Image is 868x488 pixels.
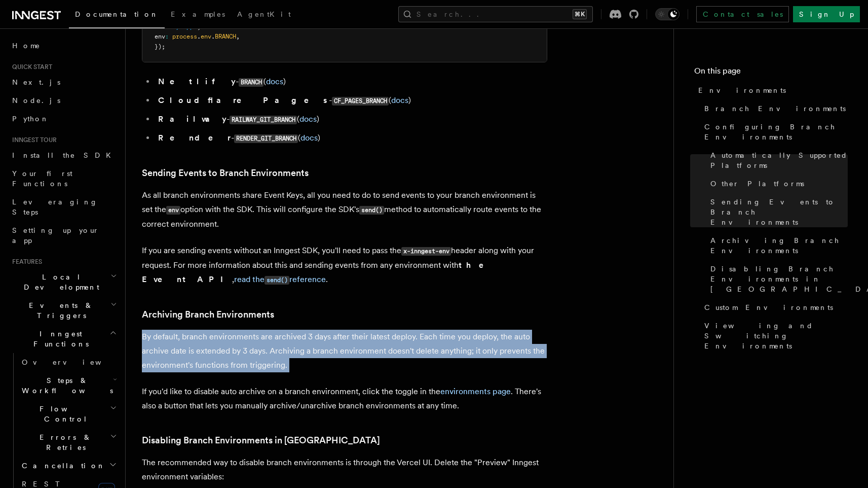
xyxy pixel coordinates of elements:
a: read thesend()reference [234,274,326,284]
span: Viewing and Switching Environments [704,321,848,351]
span: Documentation [75,10,159,18]
a: Disabling Branch Environments in [GEOGRAPHIC_DATA] [706,260,848,298]
button: Errors & Retries [18,428,119,457]
a: Contact sales [696,6,789,22]
button: Steps & Workflows [18,371,119,400]
span: Branch Environments [704,103,846,114]
code: RAILWAY_GIT_BRANCH [230,116,297,124]
span: AgentKit [237,10,291,18]
code: send() [265,276,289,285]
span: Your first Functions [12,169,72,188]
span: Next.js [12,78,60,86]
span: Environments [698,85,786,95]
span: Inngest tour [8,136,57,144]
span: Features [8,258,42,266]
span: env [155,33,165,40]
span: Events & Triggers [8,300,110,321]
a: environments page [440,387,511,396]
a: docs [300,133,318,143]
span: : [162,23,165,30]
code: x-inngest-env [401,247,451,256]
span: id [155,23,162,30]
span: , [197,23,201,30]
a: Disabling Branch Environments in [GEOGRAPHIC_DATA] [142,433,380,447]
a: Documentation [69,3,165,28]
code: BRANCH [239,78,263,87]
a: Sign Up [793,6,860,22]
span: Flow Control [18,404,110,424]
a: Home [8,37,119,55]
code: RENDER_GIT_BRANCH [234,134,298,143]
a: Archiving Branch Environments [706,231,848,260]
p: If you'd like to disable auto archive on a branch environment, click the toggle in the . There's ... [142,385,547,413]
code: send() [359,206,384,215]
strong: Railway [158,114,227,124]
button: Search...⌘K [398,6,593,22]
a: Sending Events to Branch Environments [706,193,848,231]
code: env [166,206,180,215]
span: . [211,33,215,40]
a: Branch Environments [700,99,848,118]
span: Other Platforms [710,179,804,189]
a: Sending Events to Branch Environments [142,166,309,180]
h4: On this page [694,65,848,81]
a: Install the SDK [8,146,119,164]
span: Errors & Retries [18,432,110,452]
a: Environments [694,81,848,99]
a: Other Platforms [706,175,848,193]
a: Your first Functions [8,164,119,193]
span: . [197,33,201,40]
span: Node.js [12,96,60,104]
li: - ( ) [155,75,547,89]
strong: Render [158,133,231,143]
span: "my-app" [169,23,197,30]
span: Archiving Branch Environments [710,235,848,256]
a: Viewing and Switching Environments [700,317,848,355]
a: Overview [18,353,119,371]
a: Node.js [8,91,119,110]
a: docs [391,95,408,105]
span: Custom Environments [704,302,833,312]
span: process [172,33,197,40]
a: docs [266,77,283,86]
span: Steps & Workflows [18,375,113,396]
span: , [236,33,240,40]
span: Sending Events to Branch Environments [710,197,848,227]
a: Custom Environments [700,298,848,317]
span: Inngest Functions [8,329,109,349]
a: docs [299,114,317,124]
p: If you are sending events without an Inngest SDK, you'll need to pass the header along with your ... [142,243,547,287]
span: env [201,33,211,40]
span: Python [12,115,49,123]
a: Configuring Branch Environments [700,118,848,146]
p: As all branch environments share Event Keys, all you need to do to send events to your branch env... [142,188,547,231]
span: Install the SDK [12,151,117,159]
span: }); [155,43,165,50]
a: Examples [165,3,231,27]
li: - ( ) [155,112,547,127]
span: Leveraging Steps [12,198,98,216]
li: - ( ) [155,93,547,108]
kbd: ⌘K [573,9,587,19]
li: - ( ) [155,131,547,146]
button: Toggle dark mode [655,8,680,20]
a: Automatically Supported Platforms [706,146,848,175]
button: Local Development [8,268,119,296]
span: Quick start [8,63,52,71]
span: Local Development [8,272,110,292]
p: By default, branch environments are archived 3 days after their latest deploy. Each time you depl... [142,330,547,372]
a: Archiving Branch Environments [142,307,274,322]
button: Flow Control [18,400,119,428]
span: Home [12,41,41,51]
strong: Netlify [158,77,236,86]
span: Cancellation [18,461,105,471]
span: Overview [22,358,126,366]
span: Automatically Supported Platforms [710,150,848,170]
span: Examples [171,10,225,18]
a: Python [8,110,119,128]
a: Leveraging Steps [8,193,119,221]
a: Setting up your app [8,221,119,250]
strong: Cloudflare Pages [158,95,329,105]
a: Next.js [8,73,119,91]
code: CF_PAGES_BRANCH [332,97,389,106]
